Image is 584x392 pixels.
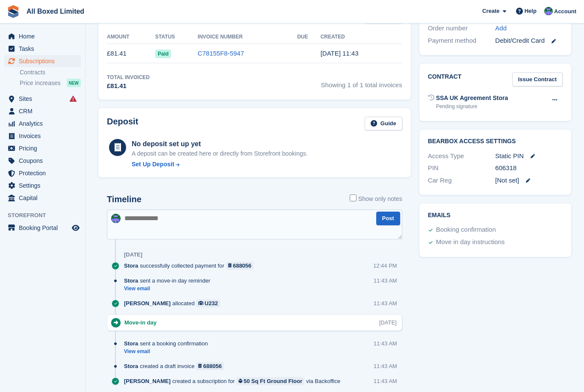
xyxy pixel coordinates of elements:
[297,30,320,44] th: Due
[428,72,462,86] h2: Contract
[107,195,142,204] h2: Timeline
[428,36,496,46] div: Payment method
[436,237,505,248] div: Move in day instructions
[132,139,308,149] div: No deposit set up yet
[233,262,251,270] div: 688056
[374,299,397,307] div: 11:43 AM
[124,251,142,258] div: [DATE]
[373,262,397,270] div: 12:44 PM
[374,362,397,370] div: 11:43 AM
[107,117,138,131] h2: Deposit
[107,44,155,63] td: £81.41
[111,214,121,223] img: Liam Spencer
[428,138,563,145] h2: BearBox Access Settings
[376,212,400,226] button: Post
[4,192,81,204] a: menu
[19,142,70,154] span: Pricing
[236,377,304,385] a: 50 Sq Ft Ground Floor
[124,339,212,348] div: sent a booking confirmation
[428,212,563,219] h2: Emails
[198,50,244,57] a: C78155F8-5947
[132,160,308,169] a: Set Up Deposit
[19,222,70,234] span: Booking Portal
[379,318,397,327] div: [DATE]
[321,50,359,57] time: 2025-08-14 10:43:14 UTC
[20,79,61,87] span: Price increases
[124,262,258,270] div: successfully collected payment for
[374,377,397,385] div: 11:43 AM
[7,5,20,18] img: stora-icon-8386f47178a22dfd0bd8f6a31ec36ba5ce8667c1dd55bd0f319d3a0aa187defe.svg
[124,262,138,270] span: Stora
[198,30,297,44] th: Invoice Number
[19,43,70,55] span: Tasks
[203,362,221,370] div: 688056
[155,50,171,58] span: Paid
[132,149,308,158] p: A deposit can be created here or directly from Storefront bookings.
[19,180,70,192] span: Settings
[196,362,224,370] a: 688056
[124,377,345,385] div: created a subscription for via Backoffice
[365,117,402,131] a: Guide
[205,299,218,307] div: U232
[226,262,254,270] a: 688056
[4,142,81,154] a: menu
[4,55,81,67] a: menu
[428,163,496,173] div: PIN
[107,74,150,81] div: Total Invoiced
[19,167,70,179] span: Protection
[20,68,81,77] a: Contracts
[374,339,397,348] div: 11:43 AM
[428,151,496,161] div: Access Type
[107,30,155,44] th: Amount
[19,93,70,105] span: Sites
[321,30,402,44] th: Created
[124,362,138,370] span: Stora
[19,55,70,67] span: Subscriptions
[23,4,88,18] a: All Boxed Limited
[124,277,138,285] span: Stora
[4,93,81,105] a: menu
[19,118,70,130] span: Analytics
[4,180,81,192] a: menu
[124,362,228,370] div: created a draft invoice
[544,7,553,15] img: Liam Spencer
[4,30,81,42] a: menu
[554,7,576,16] span: Account
[124,299,224,307] div: allocated
[482,7,499,15] span: Create
[19,30,70,42] span: Home
[19,130,70,142] span: Invoices
[512,72,563,86] a: Issue Contract
[67,79,81,87] div: NEW
[4,155,81,167] a: menu
[19,105,70,117] span: CRM
[8,211,85,220] span: Storefront
[436,103,508,110] div: Pending signature
[4,105,81,117] a: menu
[124,339,138,348] span: Stora
[4,43,81,55] a: menu
[244,377,302,385] div: 50 Sq Ft Ground Floor
[495,24,507,33] a: Add
[132,160,174,169] div: Set Up Deposit
[124,299,171,307] span: [PERSON_NAME]
[525,7,537,15] span: Help
[436,225,496,235] div: Booking confirmation
[124,377,171,385] span: [PERSON_NAME]
[321,74,402,91] span: Showing 1 of 1 total invoices
[124,277,215,285] div: sent a move-in day reminder
[350,195,357,201] input: Show only notes
[495,176,563,186] div: [Not set]
[4,222,81,234] a: menu
[20,78,81,88] a: Price increases NEW
[124,348,212,355] a: View email
[70,95,77,102] i: Smart entry sync failures have occurred
[4,118,81,130] a: menu
[428,176,496,186] div: Car Reg
[19,192,70,204] span: Capital
[495,36,563,46] div: Debit/Credit Card
[374,277,397,285] div: 11:43 AM
[4,130,81,142] a: menu
[196,299,220,307] a: U232
[436,94,508,103] div: SSA UK Agreement Stora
